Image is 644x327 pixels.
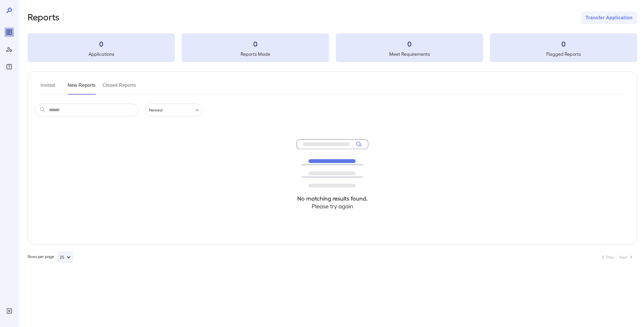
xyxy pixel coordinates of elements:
h5: Meet Requirements [336,51,483,57]
button: Invited [35,81,61,95]
h3: 0 [336,39,483,48]
h3: 0 [490,39,637,48]
div: Reports [5,28,14,37]
h3: 0 [182,39,329,48]
button: 25 [57,251,73,263]
div: FAQ [5,62,14,71]
div: Log Out [5,306,14,316]
button: Transfer Application [581,11,637,24]
h4: No matching results found. [296,195,368,202]
h4: Please try again [296,202,368,210]
button: Closed Reports [103,81,136,95]
h2: Reports [28,11,60,24]
button: New Reports [68,81,96,95]
div: Manage Users [5,45,14,54]
nav: pagination navigation [597,253,637,262]
summary: 0Applications0Reports Made0Meet Requirements0Flagged Reports [28,33,637,62]
h5: Applications [28,51,175,57]
h5: Flagged Reports [490,51,637,57]
div: Newest [145,104,203,116]
h5: Reports Made [182,51,329,57]
div: Rows per page [28,251,73,263]
h3: 0 [28,39,175,48]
